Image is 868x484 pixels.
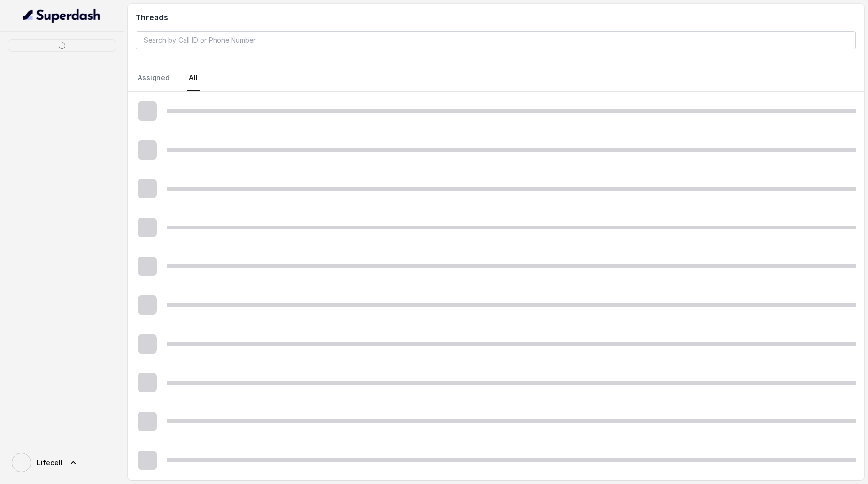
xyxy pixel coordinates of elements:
[187,65,200,91] a: All
[136,65,856,91] nav: Tabs
[8,449,116,476] a: Lifecell
[136,65,171,91] a: Assigned
[136,31,856,49] input: Search by Call ID or Phone Number
[23,8,101,23] img: light.svg
[136,12,856,23] h2: Threads
[37,458,62,468] span: Lifecell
